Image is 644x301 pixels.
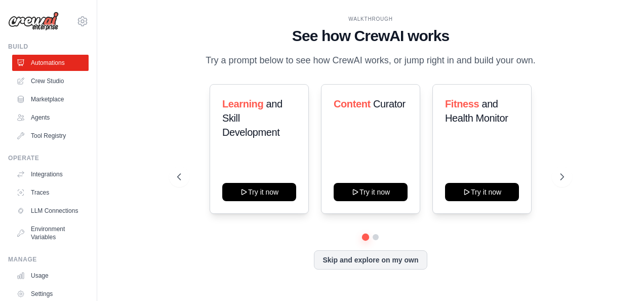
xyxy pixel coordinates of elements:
span: Content [334,98,371,109]
span: Fitness [445,98,479,109]
a: Agents [12,109,89,126]
button: Skip and explore on my own [314,250,427,270]
div: WALKTHROUGH [177,15,565,23]
a: Automations [12,55,89,71]
a: Usage [12,268,89,284]
div: Build [8,43,89,51]
span: Curator [373,98,406,109]
a: Integrations [12,166,89,182]
a: Marketplace [12,91,89,107]
a: LLM Connections [12,203,89,219]
span: Learning [222,98,263,109]
a: Crew Studio [12,73,89,89]
button: Try it now [445,183,519,201]
a: Traces [12,184,89,201]
img: Logo [8,12,59,31]
a: Environment Variables [12,221,89,245]
p: Try a prompt below to see how CrewAI works, or jump right in and build your own. [200,53,541,68]
button: Try it now [334,183,408,201]
span: and Skill Development [222,98,283,138]
div: Operate [8,154,89,162]
a: Tool Registry [12,128,89,144]
button: Try it now [222,183,296,201]
h1: See how CrewAI works [177,27,565,45]
div: Manage [8,255,89,264]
